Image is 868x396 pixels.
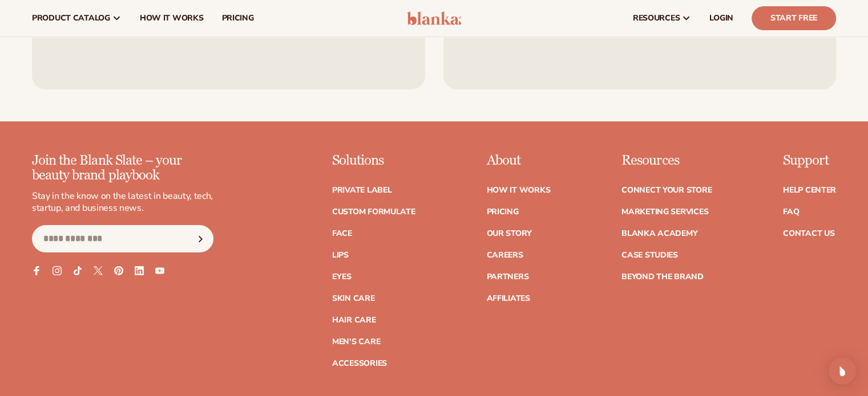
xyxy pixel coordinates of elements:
a: Lips [332,251,349,259]
a: Careers [486,251,523,259]
a: Marketing services [621,208,708,216]
a: FAQ [783,208,799,216]
p: Support [783,153,836,168]
a: Blanka Academy [621,230,697,238]
a: Beyond the brand [621,273,704,281]
span: How It Works [140,14,204,23]
p: Solutions [332,153,415,168]
p: About [486,153,550,168]
a: Contact Us [783,230,834,238]
a: Face [332,230,352,238]
p: Stay in the know on the latest in beauty, tech, startup, and business news. [32,190,213,214]
div: Open Intercom Messenger [829,357,856,385]
a: Affiliates [486,295,530,303]
a: Partners [486,273,528,281]
a: Start Free [752,6,836,30]
a: Men's Care [332,338,380,346]
a: Help Center [783,186,836,194]
span: resources [633,14,680,23]
a: Our Story [486,230,531,238]
span: product catalog [32,14,110,23]
a: Connect your store [621,186,712,194]
a: Hair Care [332,316,376,324]
a: Eyes [332,273,352,281]
p: Join the Blank Slate – your beauty brand playbook [32,153,213,183]
p: Resources [621,153,712,168]
a: How It Works [486,186,550,194]
a: Skin Care [332,295,374,303]
a: Custom formulate [332,208,415,216]
a: Pricing [486,208,518,216]
button: Subscribe [188,225,213,252]
img: logo [407,11,461,25]
span: pricing [221,14,253,23]
a: Private label [332,186,391,194]
a: Accessories [332,360,387,368]
a: Case Studies [621,251,678,259]
span: LOGIN [709,14,733,23]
